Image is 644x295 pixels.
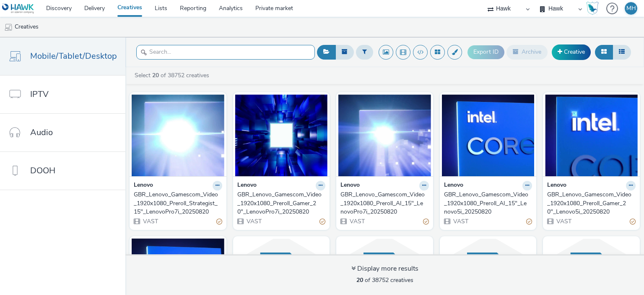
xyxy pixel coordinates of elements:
button: Archive [506,45,548,59]
img: GBR_Lenovo_Gamescom_Video_1920x1080_Preroll_AI_15"_Lenovo5i_20250820 visual [442,94,535,176]
span: DOOH [30,164,55,177]
strong: 20 [356,276,363,284]
a: Creative [552,44,591,60]
span: VAST [142,217,158,225]
span: Mobile/Tablet/Desktop [30,50,117,62]
span: VAST [452,217,468,225]
div: Partially valid [526,217,532,226]
div: Partially valid [216,217,222,226]
a: Hawk Academy [586,2,602,15]
div: Partially valid [319,217,325,226]
span: VAST [246,217,262,225]
input: Search... [136,45,315,60]
div: GBR_Lenovo_Gamescom_Video_1920x1080_Preroll_AI_15"_LenovoPro7i_20250820 [340,191,426,216]
div: Partially valid [630,217,636,226]
img: undefined Logo [2,3,34,14]
div: GBR_Lenovo_Gamescom_Video_1920x1080_Preroll_AI_15"_Lenovo5i_20250820 [444,191,529,216]
img: mobile [4,23,13,31]
button: Export ID [467,45,504,59]
img: Hawk Academy [586,2,599,15]
strong: Lenovo [444,181,463,191]
div: GBR_Lenovo_Gamescom_Video_1920x1080_Preroll_Gamer_20"_LenovoPro7i_20250820 [237,191,322,216]
strong: Lenovo [547,181,566,191]
div: GBR_Lenovo_Gamescom_Video_1920x1080_Preroll_Strategist_15"_LenovoPro7i_20250820 [134,191,219,216]
img: GBR_Lenovo_Gamescom_Video_1920x1080_Preroll_Gamer_20"_LenovoPro7i_20250820 visual [235,94,328,176]
div: Display more results [351,264,418,274]
span: VAST [349,217,365,225]
a: GBR_Lenovo_Gamescom_Video_1920x1080_Preroll_AI_15"_Lenovo5i_20250820 [444,191,532,216]
strong: Lenovo [340,181,360,191]
a: Select of 38752 creatives [134,71,213,79]
a: GBR_Lenovo_Gamescom_Video_1920x1080_Preroll_Gamer_20"_Lenovo5i_20250820 [547,191,636,216]
strong: Lenovo [134,181,153,191]
img: GBR_Lenovo_Gamescom_Video_1920x1080_Preroll_Strategist_15"_LenovoPro7i_20250820 visual [132,94,224,176]
img: GBR_Lenovo_Gamescom_Video_1920x1080_Preroll_AI_15"_LenovoPro7i_20250820 visual [338,94,431,176]
div: GBR_Lenovo_Gamescom_Video_1920x1080_Preroll_Gamer_20"_Lenovo5i_20250820 [547,191,632,216]
div: Partially valid [423,217,429,226]
span: IPTV [30,88,49,100]
strong: 20 [152,71,159,79]
button: Table [613,45,631,59]
a: GBR_Lenovo_Gamescom_Video_1920x1080_Preroll_AI_15"_LenovoPro7i_20250820 [340,191,429,216]
a: GBR_Lenovo_Gamescom_Video_1920x1080_Preroll_Gamer_20"_LenovoPro7i_20250820 [237,191,326,216]
span: VAST [556,217,571,225]
a: GBR_Lenovo_Gamescom_Video_1920x1080_Preroll_Strategist_15"_LenovoPro7i_20250820 [134,191,222,216]
div: MH [626,2,636,15]
span: Audio [30,126,53,138]
button: Grid [595,45,613,59]
strong: Lenovo [237,181,257,191]
span: of 38752 creatives [356,276,413,284]
img: GBR_Lenovo_Gamescom_Video_1920x1080_Preroll_Gamer_20"_Lenovo5i_20250820 visual [545,94,638,176]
